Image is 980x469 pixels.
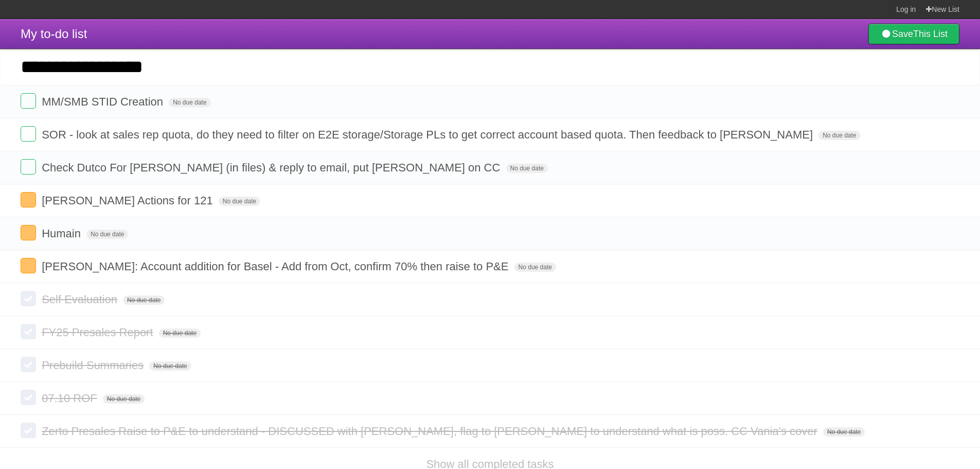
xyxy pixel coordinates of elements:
span: No due date [219,197,260,206]
span: No due date [149,361,191,371]
span: Prebuild Summaries [42,359,146,372]
span: No due date [506,164,548,173]
label: Done [21,192,36,207]
span: No due date [123,296,165,305]
a: SaveThis List [868,24,959,44]
label: Done [21,126,36,142]
span: No due date [159,328,201,338]
label: Done [21,390,36,405]
span: No due date [86,230,128,239]
label: Done [21,423,36,438]
label: Done [21,225,36,240]
span: No due date [514,263,556,272]
span: My to-do list [21,27,87,41]
span: 07.10 ROF [42,392,100,405]
label: Done [21,291,36,306]
span: No due date [818,131,860,140]
label: Done [21,357,36,372]
span: MM/SMB STID Creation [42,95,166,108]
span: Check Dutco For [PERSON_NAME] (in files) & reply to email, put [PERSON_NAME] on CC [42,161,503,174]
span: Self Evaluation [42,293,120,306]
span: Humain [42,227,83,240]
span: No due date [103,394,145,404]
span: Zerto Presales Raise to P&E to understand - DISCUSSED with [PERSON_NAME], flag to [PERSON_NAME] t... [42,425,820,438]
label: Done [21,258,36,273]
b: This List [913,29,948,39]
label: Done [21,324,36,339]
span: FY25 Presales Report [42,326,155,339]
label: Done [21,93,36,109]
span: [PERSON_NAME] Actions for 121 [42,194,216,207]
span: No due date [169,98,210,107]
label: Done [21,159,36,175]
span: SOR - look at sales rep quota, do they need to filter on E2E storage/Storage PLs to get correct a... [42,128,815,141]
span: No due date [823,427,865,437]
span: [PERSON_NAME]: Account addition for Basel - Add from Oct, confirm 70% then raise to P&E [42,260,511,273]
